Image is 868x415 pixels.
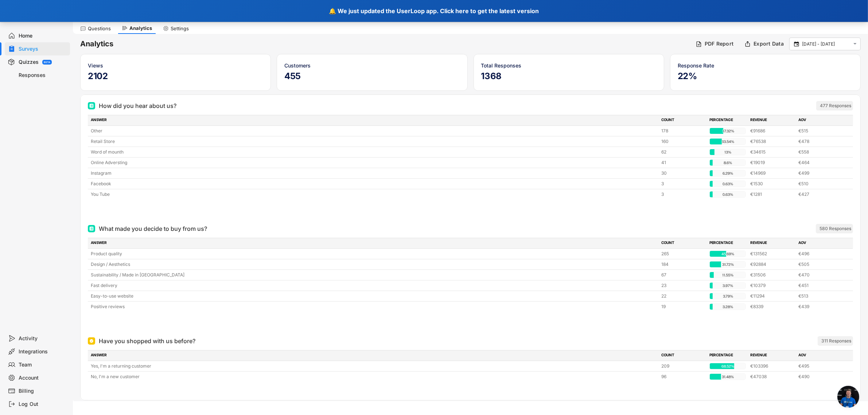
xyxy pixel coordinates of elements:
[750,138,794,145] div: €76538
[798,363,842,369] div: €495
[837,386,859,408] div: Aprire la chat
[711,272,745,279] div: 11.55%
[711,261,745,268] div: 31.72%
[91,191,657,198] div: You Tube
[711,293,745,300] div: 3.79%
[481,62,657,69] div: Total Responses
[711,128,745,135] div: 37.32%
[798,149,842,155] div: €558
[91,282,657,289] div: Fast delivery
[798,293,842,299] div: €513
[19,46,67,53] div: Surveys
[99,224,207,233] div: What made you decide to buy from us?
[19,72,67,79] div: Responses
[750,240,794,247] div: REVENUE
[820,103,851,109] div: 477 Responses
[91,159,657,166] div: Online Adversting
[798,117,842,124] div: AOV
[750,303,794,310] div: €8339
[798,159,842,166] div: €464
[19,59,39,66] div: Quizzes
[711,160,745,166] div: 8.6%
[798,303,842,310] div: €439
[91,138,657,145] div: Retail Store
[798,181,842,187] div: €510
[284,62,460,69] div: Customers
[44,61,50,63] div: BETA
[88,26,111,32] div: Questions
[661,293,705,299] div: 22
[798,373,842,380] div: €490
[19,401,67,408] div: Log Out
[711,251,745,257] div: 45.69%
[661,128,705,134] div: 178
[661,282,705,289] div: 23
[798,282,842,289] div: €451
[750,293,794,299] div: €11294
[661,159,705,166] div: 41
[711,181,745,187] div: 0.63%
[750,282,794,289] div: €10379
[711,374,745,380] div: 31.48%
[91,293,657,299] div: Easy-to-use website
[19,32,67,39] div: Home
[171,26,189,32] div: Settings
[711,149,745,156] div: 13%
[802,40,850,48] input: Select Date Range
[19,335,67,342] div: Activity
[99,337,195,345] div: Have you shopped with us before?
[91,303,657,310] div: Positive reviews
[750,363,794,369] div: €103396
[711,363,745,370] div: 68.52%
[750,117,794,124] div: REVENUE
[798,240,842,247] div: AOV
[661,240,705,247] div: COUNT
[798,170,842,177] div: €499
[750,352,794,359] div: REVENUE
[678,71,853,82] h5: 22%
[661,303,705,310] div: 19
[19,348,67,355] div: Integrations
[705,40,734,47] div: PDF Report
[89,104,94,108] img: Multi Select
[19,375,67,381] div: Account
[91,261,657,268] div: Design / Aesthetics
[754,40,784,47] div: Export Data
[821,338,851,344] div: 311 Responses
[750,373,794,380] div: €47038
[91,363,657,369] div: Yes, I'm a returning customer
[661,138,705,145] div: 160
[711,170,745,177] div: 6.29%
[80,39,690,49] h6: Analytics
[99,101,176,110] div: How did you hear about us?
[798,261,842,268] div: €505
[750,159,794,166] div: €19019
[129,25,152,31] div: Analytics
[89,226,94,231] img: Multi Select
[750,149,794,155] div: €34615
[661,181,705,187] div: 3
[91,240,657,247] div: ANSWER
[794,40,799,47] text: 
[481,71,657,82] h5: 1368
[709,117,746,124] div: PERCENTAGE
[19,388,67,395] div: Billing
[798,251,842,257] div: €496
[91,128,657,134] div: Other
[750,191,794,198] div: €1281
[711,191,745,198] div: 0.63%
[91,170,657,177] div: Instagram
[852,41,859,47] button: 
[798,138,842,145] div: €478
[91,272,657,278] div: Sustainability / Made in [GEOGRAPHIC_DATA]
[798,352,842,359] div: AOV
[19,361,67,368] div: Team
[661,373,705,380] div: 96
[750,272,794,278] div: €31506
[661,149,705,155] div: 62
[798,272,842,278] div: €470
[750,181,794,187] div: €1530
